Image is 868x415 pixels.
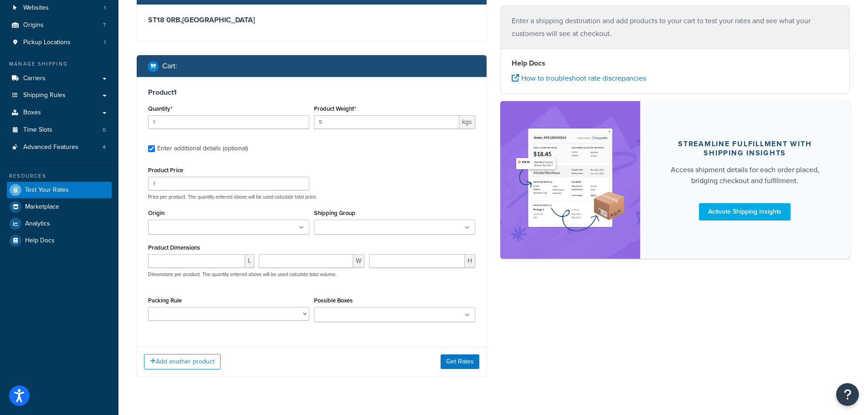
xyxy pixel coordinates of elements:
a: Help Docs [7,232,112,249]
li: Advanced Features [7,139,112,156]
h3: Product 1 [148,88,475,97]
a: Boxes [7,104,112,121]
input: Enter additional details (optional) [148,145,155,152]
span: kgs [459,115,475,129]
button: Get Rates [441,354,479,369]
a: Shipping Rules [7,87,112,104]
label: Product Dimensions [148,244,200,251]
a: Origins7 [7,17,112,34]
a: Test Your Rates [7,182,112,198]
a: Advanced Features4 [7,139,112,156]
span: 1 [104,39,106,46]
span: Boxes [23,109,41,117]
img: feature-image-si-e24932ea9b9fcd0ff835db86be1ff8d589347e8876e1638d903ea230a36726be.png [514,115,627,245]
label: Possible Boxes [314,297,353,304]
h3: ST18 0RB , [GEOGRAPHIC_DATA] [148,15,475,25]
a: Activate Shipping Insights [699,203,791,220]
p: Enter a shipping destination and add products to your cart to test your rates and see what your c... [512,15,839,40]
h4: Help Docs [512,58,839,69]
input: 0.00 [314,115,459,129]
label: Origin [148,210,164,216]
span: L [245,254,254,268]
li: Time Slots [7,122,112,138]
a: How to troubleshoot rate discrepancies [512,73,646,83]
label: Packing Rule [148,297,182,304]
span: Websites [23,4,49,12]
li: Pickup Locations [7,34,112,51]
label: Shipping Group [314,210,355,216]
span: Carriers [23,75,46,82]
button: Add another product [144,354,221,369]
h2: Cart : [162,62,177,70]
p: Dimensions per product. The quantity entered above will be used calculate total volume. [146,271,337,277]
input: 0.0 [148,115,309,129]
a: Carriers [7,70,112,87]
a: Pickup Locations1 [7,34,112,51]
span: Origins [23,21,44,29]
li: Origins [7,17,112,34]
span: Help Docs [25,237,55,245]
span: 1 [104,4,106,12]
a: Marketplace [7,199,112,215]
span: Time Slots [23,126,52,134]
button: Open Resource Center [836,383,859,406]
span: 7 [103,21,106,29]
span: 4 [103,143,106,151]
span: 0 [103,126,106,134]
p: Price per product. The quantity entered above will be used calculate total price. [146,194,478,200]
div: Access shipment details for each order placed, bridging checkout and fulfillment. [662,164,828,186]
span: Shipping Rules [23,92,66,99]
div: Enter additional details (optional) [157,142,248,155]
a: Time Slots0 [7,122,112,138]
div: Manage Shipping [7,60,112,68]
a: Analytics [7,215,112,232]
span: W [353,254,365,268]
span: H [465,254,475,268]
span: Advanced Features [23,143,78,151]
span: Marketplace [25,203,59,211]
span: Analytics [25,220,50,228]
label: Quantity* [148,105,172,112]
div: Streamline Fulfillment with Shipping Insights [662,139,828,158]
label: Product Weight* [314,105,356,112]
span: Pickup Locations [23,39,71,46]
label: Product Price [148,167,183,174]
div: Resources [7,172,112,180]
span: Test Your Rates [25,186,69,194]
